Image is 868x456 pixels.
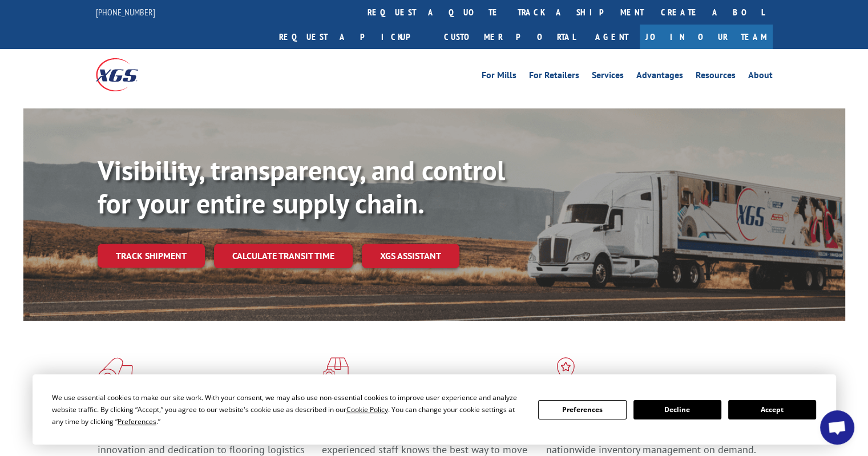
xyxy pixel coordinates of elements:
a: Agent [584,25,640,49]
a: [PHONE_NUMBER] [96,6,155,18]
a: Resources [696,71,736,83]
span: Preferences [118,417,156,426]
a: Request a pickup [271,25,435,49]
a: For Retailers [529,71,579,83]
span: Cookie Policy [346,405,388,414]
a: Advantages [636,71,683,83]
a: Services [592,71,624,83]
button: Decline [633,400,721,419]
a: Customer Portal [435,25,584,49]
img: xgs-icon-flagship-distribution-model-red [546,357,586,387]
button: Accept [728,400,816,419]
div: We use essential cookies to make our site work. With your consent, we may also use non-essential ... [52,392,524,427]
img: xgs-icon-focused-on-flooring-red [322,357,349,387]
button: Preferences [538,400,626,419]
a: Track shipment [98,244,205,268]
a: For Mills [482,71,516,83]
a: Join Our Team [640,25,773,49]
a: XGS ASSISTANT [362,244,459,268]
b: Visibility, transparency, and control for your entire supply chain. [98,152,505,221]
a: About [748,71,773,83]
a: Calculate transit time [214,244,353,268]
div: Open chat [820,410,854,445]
img: xgs-icon-total-supply-chain-intelligence-red [98,357,133,387]
div: Cookie Consent Prompt [33,374,836,445]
